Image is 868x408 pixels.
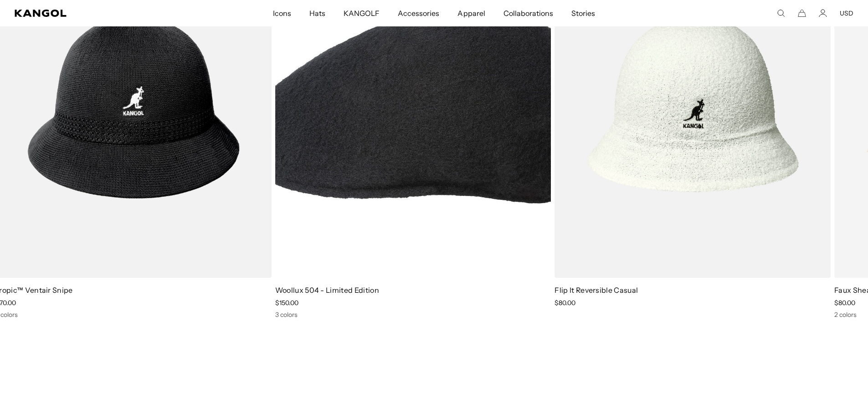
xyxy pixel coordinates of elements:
[834,299,855,307] span: $80.00
[275,311,551,319] div: 3 colors
[555,299,575,307] span: $80.00
[275,286,379,295] a: Woollux 504 - Limited Edition
[275,299,298,307] span: $150.00
[840,9,853,17] button: USD
[777,9,785,17] summary: Search here
[15,10,180,17] a: Kangol
[555,286,638,295] a: Flip It Reversible Casual
[819,9,827,17] a: Account
[798,9,806,17] button: Cart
